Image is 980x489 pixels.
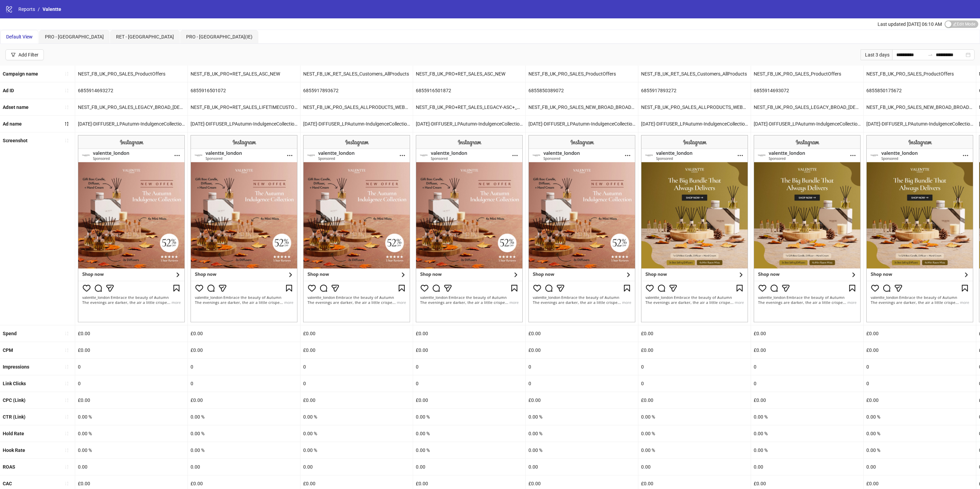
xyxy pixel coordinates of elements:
[413,409,525,425] div: 0.00 %
[526,99,638,115] div: NEST_FB_UK_PRO_SALES_NEW_BROAD_BROAD_A+_ALLG_18-65_28082025
[300,375,413,392] div: 0
[38,5,40,13] li: /
[64,71,69,76] span: sort-ascending
[64,381,69,386] span: sort-ascending
[864,359,976,375] div: 0
[191,135,297,322] img: Screenshot 6855916501072
[864,99,976,115] div: NEST_FB_UK_PRO_SALES_NEW_BROAD_BROAD_A+_ALLG_18-65_28082025
[75,425,187,442] div: 0.00 %
[64,448,69,453] span: sort-ascending
[864,392,976,408] div: £0.00
[526,425,638,442] div: 0.00 %
[638,425,751,442] div: 0.00 %
[75,66,187,82] div: NEST_FB_UK_PRO_SALES_ProductOffers
[43,6,61,12] span: Valentte
[751,392,863,408] div: £0.00
[751,325,863,342] div: £0.00
[303,135,410,322] img: Screenshot 6855917893672
[413,99,525,115] div: NEST_FB_UK_PRO+RET_SALES_LEGACY-ASC+_BROAD_BROAD_A+_ALLG_18+_03092025
[3,431,24,436] b: Hold Rate
[413,342,525,358] div: £0.00
[413,359,525,375] div: 0
[64,121,69,126] span: sort-descending
[751,342,863,358] div: £0.00
[526,375,638,392] div: 0
[300,425,413,442] div: 0.00 %
[864,116,976,132] div: [DATE]-DIFFUSER_LPAutumn-IndulgenceCollection_Autumn-Indulgence-Collection-Static-img3_Product-On...
[754,135,861,322] img: Screenshot 6855914693072
[64,414,69,419] span: sort-ascending
[526,66,638,82] div: NEST_FB_UK_PRO_SALES_ProductOffers
[188,99,300,115] div: NEST_FB_UK_PRO+RET_SALES_LIFETIMECUSTOMERS_LAL_0.05_A+_ALLG_18+_03092025
[3,381,26,386] b: Link Clicks
[300,359,413,375] div: 0
[75,442,187,458] div: 0.00 %
[864,342,976,358] div: £0.00
[75,99,187,115] div: NEST_FB_UK_PRO_SALES_LEGACY_BROAD_[DEMOGRAPHIC_DATA]_A+_F_45+_28082025
[3,397,26,403] b: CPC (Link)
[638,375,751,392] div: 0
[188,425,300,442] div: 0.00 %
[413,459,525,475] div: 0.00
[751,409,863,425] div: 0.00 %
[300,342,413,358] div: £0.00
[75,342,187,358] div: £0.00
[864,325,976,342] div: £0.00
[751,116,863,132] div: [DATE]-DIFFUSER_LPAutumn-IndulgenceCollection_Autumn-Indulgence-Collection-Static-img3_Product-On...
[526,359,638,375] div: 0
[638,359,751,375] div: 0
[413,116,525,132] div: [DATE]-DIFFUSER_LPAutumn-IndulgenceCollection_Autumn-Indulgence-Collection-Static-img4_Product-On...
[526,325,638,342] div: £0.00
[75,359,187,375] div: 0
[300,459,413,475] div: 0.00
[5,49,44,60] button: Add Filter
[300,442,413,458] div: 0.00 %
[188,459,300,475] div: 0.00
[413,425,525,442] div: 0.00 %
[75,375,187,392] div: 0
[3,104,29,110] b: Adset name
[75,392,187,408] div: £0.00
[751,66,863,82] div: NEST_FB_UK_PRO_SALES_ProductOffers
[638,392,751,408] div: £0.00
[751,442,863,458] div: 0.00 %
[64,364,69,369] span: sort-ascending
[64,398,69,403] span: sort-ascending
[866,135,973,322] img: Screenshot 6855850175672
[188,442,300,458] div: 0.00 %
[638,116,751,132] div: [DATE]-DIFFUSER_LPAutumn-IndulgenceCollection_Autumn-Indulgence-Collection-Static-img3_Product-On...
[751,82,863,99] div: 6855914693072
[638,82,751,99] div: 6855917893272
[75,116,187,132] div: [DATE]-DIFFUSER_LPAutumn-IndulgenceCollection_Autumn-Indulgence-Collection-Static-img4_Product-On...
[188,342,300,358] div: £0.00
[526,342,638,358] div: £0.00
[638,325,751,342] div: £0.00
[528,135,635,322] img: Screenshot 6855850389072
[3,331,17,336] b: Spend
[641,135,748,322] img: Screenshot 6855917893272
[413,82,525,99] div: 6855916501872
[75,409,187,425] div: 0.00 %
[864,375,976,392] div: 0
[64,88,69,93] span: sort-ascending
[64,138,69,143] span: sort-ascending
[3,138,28,143] b: Screenshot
[300,82,413,99] div: 6855917893672
[413,66,525,82] div: NEST_FB_UK_PRO+RET_SALES_ASC_NEW
[928,52,933,58] span: swap-right
[526,442,638,458] div: 0.00 %
[751,359,863,375] div: 0
[300,325,413,342] div: £0.00
[116,34,174,39] span: RET - [GEOGRAPHIC_DATA]
[75,82,187,99] div: 6855914693272
[526,459,638,475] div: 0.00
[64,348,69,353] span: sort-ascending
[3,481,12,486] b: CAC
[638,342,751,358] div: £0.00
[3,347,13,353] b: CPM
[64,331,69,336] span: sort-ascending
[188,375,300,392] div: 0
[526,116,638,132] div: [DATE]-DIFFUSER_LPAutumn-IndulgenceCollection_Autumn-Indulgence-Collection-Static-img4_Product-On...
[300,392,413,408] div: £0.00
[18,52,38,58] div: Add Filter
